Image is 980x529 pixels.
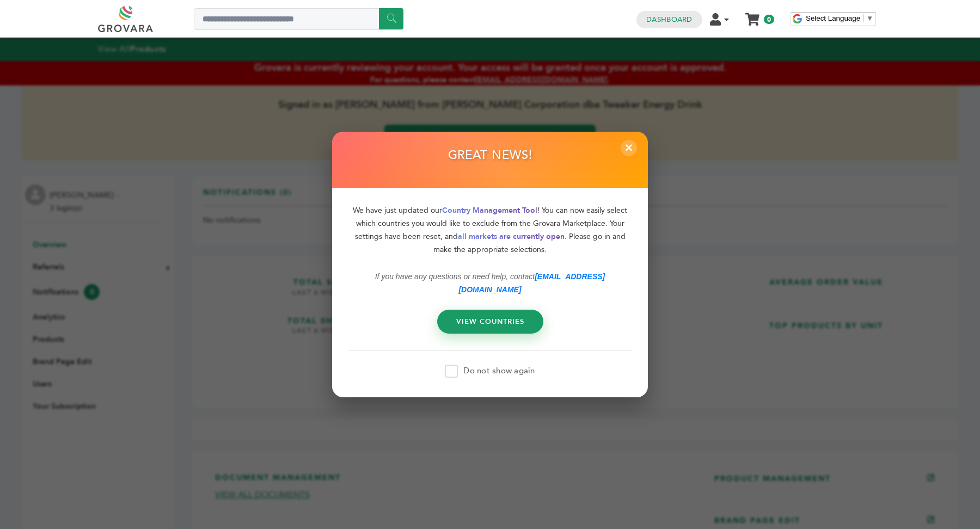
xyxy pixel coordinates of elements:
[806,14,873,22] a: Select Language​
[437,309,543,333] a: VIEW COUNTRIES
[806,14,860,22] span: Select Language
[448,148,532,169] h2: GREAT NEWS!
[194,8,403,30] input: Search a product or brand...
[646,15,692,24] a: Dashboard
[458,272,605,293] a: [EMAIL_ADDRESS][DOMAIN_NAME]
[621,140,637,156] span: ×
[348,269,632,296] p: If you have any questions or need help, contact
[445,365,535,378] label: Do not show again
[348,204,632,256] p: We have just updated our ! You can now easily select which countries you would like to exclude fr...
[866,14,873,22] span: ▼
[764,15,774,24] span: 0
[442,205,537,215] span: Country Management Tool
[746,10,759,21] a: My Cart
[458,231,565,241] span: all markets are currently open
